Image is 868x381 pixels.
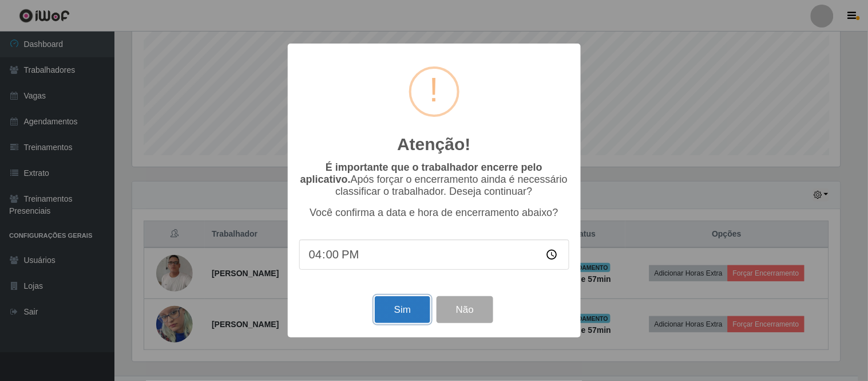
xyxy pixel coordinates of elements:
[397,134,470,155] h2: Atenção!
[299,207,569,219] p: Você confirma a data e hora de encerramento abaixo?
[299,162,569,198] p: Após forçar o encerramento ainda é necessário classificar o trabalhador. Deseja continuar?
[375,296,430,323] button: Sim
[437,296,493,323] button: Não
[300,162,542,185] b: É importante que o trabalhador encerre pelo aplicativo.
